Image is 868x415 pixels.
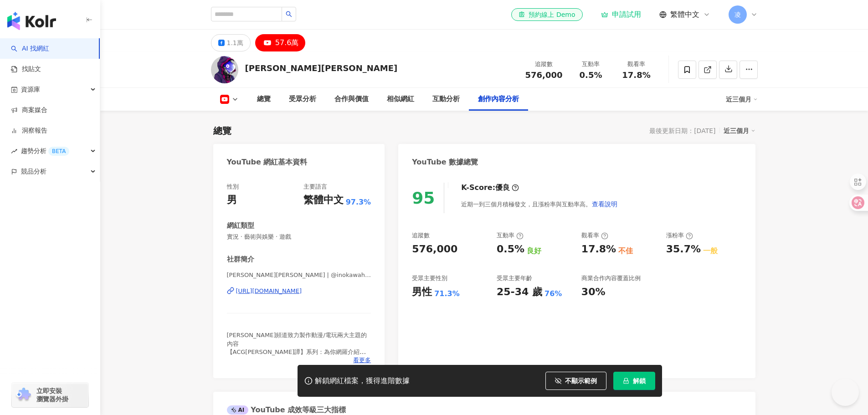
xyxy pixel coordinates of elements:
div: 主要語言 [303,183,327,191]
div: [PERSON_NAME][PERSON_NAME] [245,62,398,74]
div: 商業合作內容覆蓋比例 [581,274,641,282]
div: 相似網紅 [387,94,414,105]
span: 解鎖 [633,377,646,384]
span: 看更多 [353,356,371,364]
div: 男 [227,193,237,207]
div: 互動率 [574,60,608,69]
button: 不顯示範例 [545,372,606,390]
div: 男性 [412,285,432,299]
div: 25-34 歲 [497,285,542,299]
a: 預約線上 Demo [511,8,582,21]
div: 合作與價值 [334,94,369,105]
div: YouTube 網紅基本資料 [227,157,308,167]
span: 立即安裝 瀏覽器外掛 [36,387,68,403]
div: 一般 [703,246,718,256]
div: 71.3% [434,289,460,299]
span: 576,000 [525,70,563,80]
div: BETA [48,147,69,156]
span: 競品分析 [21,161,46,182]
div: 受眾分析 [289,94,316,105]
div: 性別 [227,183,239,191]
img: logo [7,12,56,30]
div: 30% [581,285,606,299]
div: YouTube 成效等級三大指標 [227,405,346,415]
div: 漲粉率 [666,231,693,240]
span: 實況 · 藝術與娛樂 · 遊戲 [227,233,371,241]
div: [URL][DOMAIN_NAME] [236,287,302,295]
div: 95 [412,189,435,207]
button: 1.1萬 [211,34,251,51]
div: 解鎖網紅檔案，獲得進階數據 [315,376,410,386]
div: 繁體中文 [303,193,344,207]
div: 受眾主要年齡 [497,274,532,282]
div: 創作內容分析 [478,94,519,105]
div: 近三個月 [726,92,758,107]
a: 找貼文 [11,65,41,74]
div: 互動分析 [432,94,460,105]
div: 17.8% [581,242,616,256]
img: chrome extension [15,388,32,402]
div: 追蹤數 [412,231,430,240]
div: 良好 [527,246,541,256]
div: 總覽 [213,124,231,137]
button: 解鎖 [613,372,655,390]
span: lock [623,378,629,384]
div: 近期一到三個月積極發文，且漲粉率與互動率高。 [461,195,618,213]
div: 35.7% [666,242,701,256]
span: 繁體中文 [670,10,699,20]
div: 網紅類型 [227,221,254,231]
div: 76% [544,289,562,299]
div: 優良 [495,183,510,193]
span: 不顯示範例 [565,377,597,384]
span: 17.8% [622,71,650,80]
div: AI [227,405,249,415]
div: 互動率 [497,231,524,240]
div: 觀看率 [581,231,608,240]
a: 洞察報告 [11,126,47,135]
button: 查看說明 [591,195,618,213]
div: 受眾主要性別 [412,274,447,282]
div: K-Score : [461,183,519,193]
span: rise [11,148,17,154]
a: [URL][DOMAIN_NAME] [227,287,371,295]
img: KOL Avatar [211,56,238,83]
div: 近三個月 [724,125,755,137]
div: 觀看率 [619,60,654,69]
span: [PERSON_NAME][PERSON_NAME] | @inokawahajime | UCcHVKeT_5Ta-gTa-sgooQxQ [227,271,371,279]
div: 社群簡介 [227,255,254,264]
div: 最後更新日期：[DATE] [649,127,715,134]
div: 0.5% [497,242,524,256]
a: chrome extension立即安裝 瀏覽器外掛 [12,383,88,407]
div: YouTube 數據總覽 [412,157,478,167]
span: 資源庫 [21,79,40,100]
div: 57.6萬 [275,36,299,49]
a: 申請試用 [601,10,641,19]
span: 97.3% [346,197,371,207]
span: 凌 [734,10,741,20]
div: 總覽 [257,94,271,105]
span: 趨勢分析 [21,141,69,161]
span: 查看說明 [592,200,617,208]
a: searchAI 找網紅 [11,44,49,53]
span: search [286,11,292,17]
div: 576,000 [412,242,457,256]
button: 57.6萬 [255,34,306,51]
span: 0.5% [580,71,602,80]
div: 追蹤數 [525,60,563,69]
div: 不佳 [618,246,633,256]
div: 預約線上 Demo [519,10,575,19]
a: 商案媒合 [11,106,47,115]
div: 1.1萬 [227,36,243,49]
